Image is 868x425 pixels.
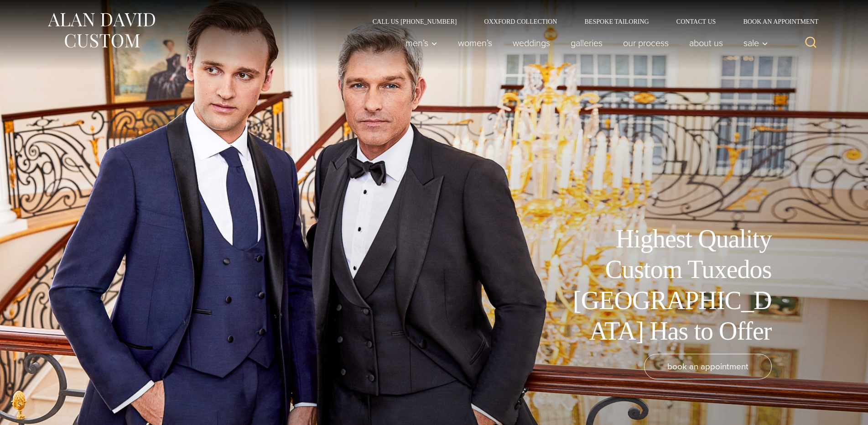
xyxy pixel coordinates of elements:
[359,18,471,25] a: Call Us [PHONE_NUMBER]
[743,38,768,47] span: Sale
[644,354,772,379] a: book an appointment
[567,224,772,346] h1: Highest Quality Custom Tuxedos [GEOGRAPHIC_DATA] Has to Offer
[667,360,748,373] span: book an appointment
[470,18,571,25] a: Oxxford Collection
[679,34,733,52] a: About Us
[447,34,502,52] a: Women’s
[560,34,613,52] a: Galleries
[47,10,156,51] img: Alan David Custom
[571,18,662,25] a: Bespoke Tailoring
[800,32,822,54] button: View Search Form
[663,18,730,25] a: Contact Us
[613,34,679,52] a: Our Process
[729,18,821,25] a: Book an Appointment
[395,34,773,52] nav: Primary Navigation
[502,34,560,52] a: weddings
[359,18,822,25] nav: Secondary Navigation
[405,38,437,47] span: Men’s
